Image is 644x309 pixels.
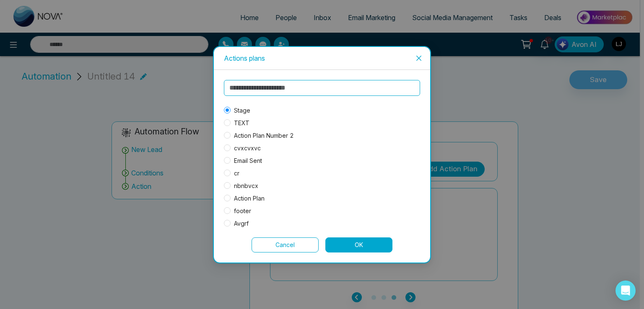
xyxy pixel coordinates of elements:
span: Avgrf [231,219,252,228]
span: Email Sent [231,156,265,165]
span: cr [231,169,243,178]
span: Action Plan Number 2 [231,131,297,140]
div: Actions plans [224,54,420,63]
span: footer [231,206,254,216]
span: Stage [231,106,254,115]
span: cvxcvxvc [231,144,264,153]
span: close [415,55,422,62]
button: Cancel [252,237,319,252]
button: Close [408,47,430,70]
span: nbnbvcx [231,181,262,191]
span: Action Plan [231,194,268,203]
div: Open Intercom Messenger [615,281,636,301]
button: OK [325,237,392,252]
span: TEXT [231,118,253,128]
